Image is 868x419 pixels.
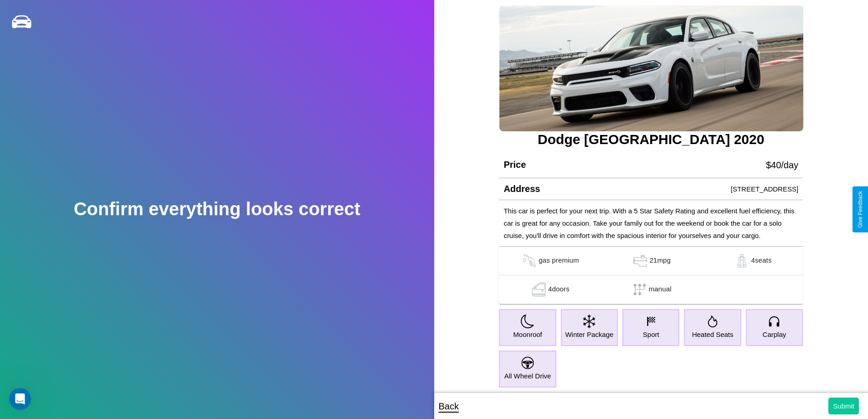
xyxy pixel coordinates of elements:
[857,191,863,228] div: Give Feedback
[499,132,803,147] h3: Dodge [GEOGRAPHIC_DATA] 2020
[692,328,734,341] p: Heated Seats
[649,283,672,296] p: manual
[565,328,613,341] p: Winter Package
[548,283,570,296] p: 4 doors
[649,254,671,268] p: 21 mpg
[751,254,771,268] p: 4 seats
[530,283,548,296] img: gas
[439,398,459,414] p: Back
[733,254,751,268] img: gas
[766,157,798,173] p: $ 40 /day
[828,398,859,414] button: Submit
[520,254,539,268] img: gas
[631,254,649,268] img: gas
[513,328,542,341] p: Moonroof
[763,328,786,341] p: Carplay
[9,388,31,410] iframe: Intercom live chat
[499,247,803,304] table: simple table
[731,183,798,195] p: [STREET_ADDRESS]
[643,328,659,341] p: Sport
[539,254,579,268] p: gas premium
[503,205,798,242] p: This car is perfect for your next trip. With a 5 Star Safety Rating and excellent fuel efficiency...
[74,199,360,219] h2: Confirm everything looks correct
[504,370,551,382] p: All Wheel Drive
[503,184,540,194] h4: Address
[503,160,526,170] h4: Price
